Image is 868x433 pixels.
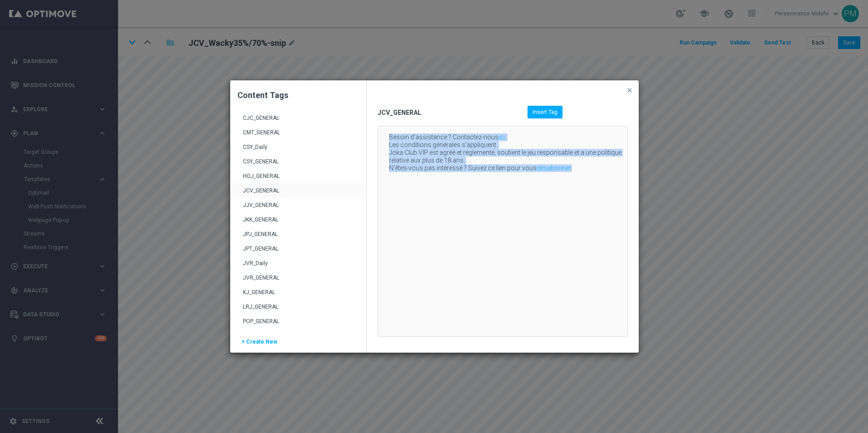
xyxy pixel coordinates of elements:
[243,143,355,158] div: CSY_Daily
[232,271,364,285] div: Press SPACE to select this row.
[378,108,528,117] span: JCV_GENERAL
[243,303,355,318] div: LRJ_GENERAL
[232,256,364,271] div: Press SPACE to select this row.
[243,318,355,332] div: POP_GENERAL
[232,140,364,154] div: Press SPACE to select this row.
[232,241,364,256] div: Press SPACE to select this row.
[498,133,505,141] a: ici
[243,216,355,231] div: JKK_GENERAL
[232,169,364,183] div: Press SPACE to select this row.
[232,212,364,227] div: Press SPACE to select this row.
[232,154,364,169] div: Press SPACE to select this row.
[232,300,364,314] div: Press SPACE to select this row.
[232,198,364,212] div: Press SPACE to select this row.
[232,314,364,329] div: Press SPACE to select this row.
[232,111,364,125] div: Press SPACE to select this row.
[243,231,355,245] div: JPJ_GENERAL
[242,339,277,352] span: + Create New
[243,245,355,260] div: JPT_GENERAL
[537,164,571,172] a: désabonner
[378,126,626,336] div: Besoin d'assistance ? Contactez-nous . Les conditions générales s'appliquent. Joka Club VIP est a...
[243,274,355,289] div: JVR_GENERAL
[243,289,355,303] div: KJ_GENERAL
[232,125,364,140] div: Press SPACE to select this row.
[533,109,557,115] span: Insert Tag
[243,172,355,187] div: HOJ_GENERAL
[243,202,355,216] div: JJV_GENERAL
[243,129,355,143] div: CMT_GENERAL
[243,114,355,129] div: CJC_GENERAL
[232,227,364,241] div: Press SPACE to select this row.
[243,158,355,172] div: CSY_GENERAL
[626,87,633,94] span: close
[232,285,364,300] div: Press SPACE to select this row.
[237,90,359,101] h2: Content Tags
[243,260,355,274] div: JVR_Daily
